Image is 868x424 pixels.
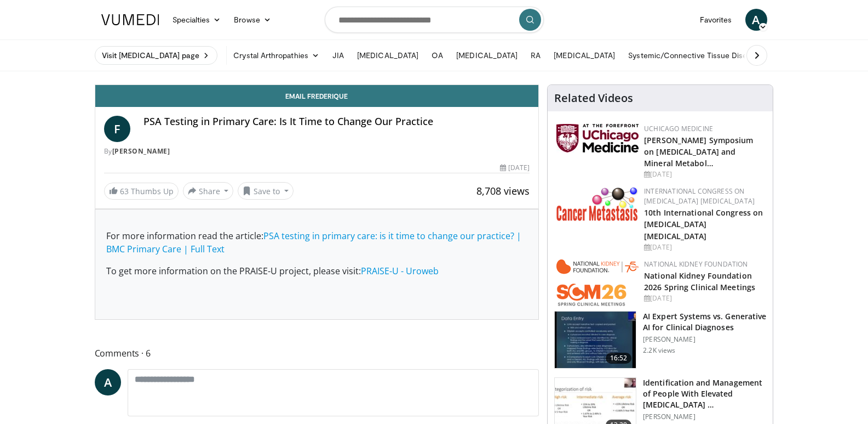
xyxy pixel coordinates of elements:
h3: Identification and Management of People With Elevated [MEDICAL_DATA] … [643,377,766,410]
div: [DATE] [644,293,764,303]
a: JIA [326,44,350,66]
img: 1bf82db2-8afa-4218-83ea-e842702db1c4.150x105_q85_crop-smart_upscale.jpg [555,312,636,369]
p: To get more information on the PRAISE-U project, please visit: [106,264,528,278]
h4: Related Videos [554,92,633,105]
a: PSA testing in primary care: is it time to change our practice? | BMC Primary Care | Full Text [106,230,521,255]
a: RA [524,44,547,66]
a: National Kidney Foundation [644,259,748,269]
p: [PERSON_NAME] [643,412,766,421]
a: Visit [MEDICAL_DATA] page [95,46,218,65]
a: 10th International Congress on [MEDICAL_DATA] [MEDICAL_DATA] [644,207,763,241]
p: [PERSON_NAME] [643,335,766,344]
button: Save to [238,182,294,200]
a: Systemic/Connective Tissue Disease [622,44,777,66]
span: 63 [120,186,129,196]
h4: PSA Testing in Primary Care: Is It Time to Change Our Practice [143,116,530,128]
div: [DATE] [644,169,764,179]
a: PRAISE-U - Uroweb [361,265,439,277]
a: [PERSON_NAME] [112,146,170,156]
a: 16:52 AI Expert Systems vs. Generative AI for Clinical Diagnoses [PERSON_NAME] 2.2K views [554,311,766,369]
a: F [104,116,130,142]
p: 2.2K views [643,346,675,355]
a: A [95,369,121,395]
img: 5f87bdfb-7fdf-48f0-85f3-b6bcda6427bf.jpg.150x105_q85_autocrop_double_scale_upscale_version-0.2.jpg [556,124,639,152]
div: [DATE] [500,163,530,173]
a: OA [425,44,450,66]
span: 16:52 [606,353,632,364]
input: Search topics, interventions [325,7,544,33]
a: 63 Thumbs Up [104,183,179,200]
a: Crystal Arthropathies [227,44,326,66]
a: Favorites [693,9,739,31]
span: 8,708 views [476,184,530,197]
a: International Congress on [MEDICAL_DATA] [MEDICAL_DATA] [644,186,755,206]
p: For more information read the article: [106,229,528,256]
a: [MEDICAL_DATA] [547,44,622,66]
span: Comments 6 [95,346,539,360]
a: A [745,9,767,31]
a: Email Frederique [95,85,539,107]
a: Specialties [166,9,228,31]
img: 79503c0a-d5ce-4e31-88bd-91ebf3c563fb.png.150x105_q85_autocrop_double_scale_upscale_version-0.2.png [556,259,639,306]
button: Share [183,182,234,200]
div: By [104,146,530,156]
a: [MEDICAL_DATA] [350,44,425,66]
div: [DATE] [644,242,764,252]
img: VuMedi Logo [101,14,159,25]
img: 6ff8bc22-9509-4454-a4f8-ac79dd3b8976.png.150x105_q85_autocrop_double_scale_upscale_version-0.2.png [556,186,639,221]
a: Browse [227,9,278,31]
a: National Kidney Foundation 2026 Spring Clinical Meetings [644,270,755,292]
a: [MEDICAL_DATA] [450,44,524,66]
h3: AI Expert Systems vs. Generative AI for Clinical Diagnoses [643,311,766,333]
a: [PERSON_NAME] Symposium on [MEDICAL_DATA] and Mineral Metabol… [644,135,753,168]
a: UChicago Medicine [644,124,713,133]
